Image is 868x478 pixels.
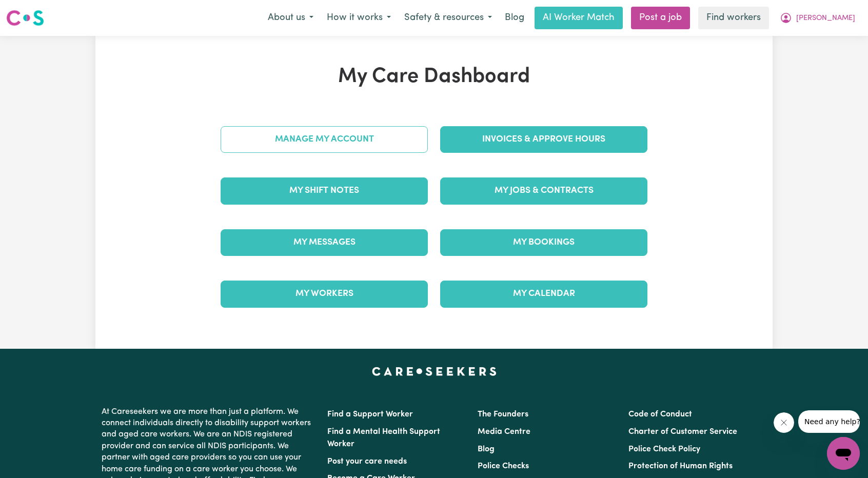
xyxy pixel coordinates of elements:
a: Protection of Human Rights [628,462,733,470]
a: My Messages [221,229,428,256]
a: Find a Mental Health Support Worker [327,428,440,448]
button: About us [261,7,320,29]
a: Careseekers home page [372,367,497,375]
a: Charter of Customer Service [628,428,737,436]
span: [PERSON_NAME] [796,13,855,24]
a: Post a job [631,7,690,29]
a: AI Worker Match [535,7,623,29]
a: The Founders [478,410,528,419]
a: My Bookings [440,229,647,256]
a: Find workers [698,7,769,29]
button: My Account [773,7,862,29]
a: Police Check Policy [628,445,700,453]
a: Blog [499,7,530,29]
a: My Shift Notes [221,177,428,204]
img: Careseekers logo [6,9,44,27]
a: Blog [478,445,495,453]
button: Safety & resources [398,7,499,29]
a: Media Centre [478,428,530,436]
a: Police Checks [478,462,529,470]
iframe: Close message [774,412,794,433]
a: Careseekers logo [6,6,44,30]
a: My Workers [221,281,428,307]
iframe: Message from company [798,410,860,433]
a: My Calendar [440,281,647,307]
a: Invoices & Approve Hours [440,126,647,153]
iframe: Button to launch messaging window [827,437,860,470]
h1: My Care Dashboard [214,65,654,89]
a: Post your care needs [327,457,407,466]
span: Need any help? [6,7,62,15]
button: How it works [320,7,398,29]
a: Code of Conduct [628,410,692,419]
a: My Jobs & Contracts [440,177,647,204]
a: Manage My Account [221,126,428,153]
a: Find a Support Worker [327,410,413,419]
